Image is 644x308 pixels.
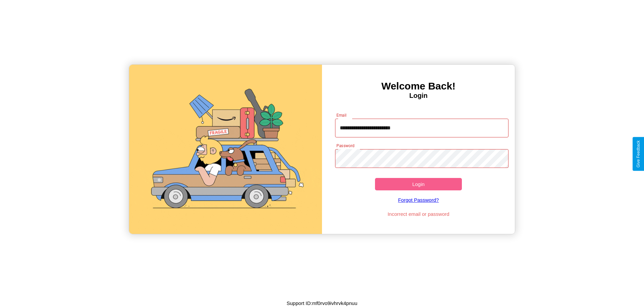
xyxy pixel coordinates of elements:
[375,178,462,190] button: Login
[287,299,358,308] p: Support ID: mf0rvo9ivhrvk4pnuu
[129,65,322,234] img: gif
[322,80,515,92] h3: Welcome Back!
[336,143,354,148] label: Password
[336,112,347,118] label: Email
[332,190,505,209] a: Forgot Password?
[322,92,515,100] h4: Login
[636,140,641,168] div: Give Feedback
[332,209,505,219] p: Incorrect email or password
